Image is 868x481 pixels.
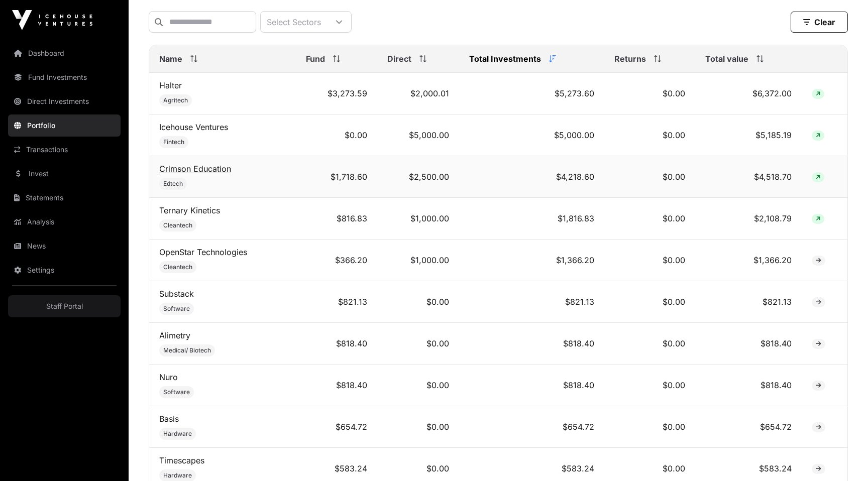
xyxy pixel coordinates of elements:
[159,330,190,340] a: Alimetry
[296,281,377,323] td: $821.13
[163,430,192,438] span: Hardware
[459,156,604,198] td: $4,218.60
[159,414,179,424] a: Basis
[8,295,121,317] a: Staff Portal
[459,198,604,239] td: $1,816.83
[377,323,459,365] td: $0.00
[377,365,459,406] td: $0.00
[306,53,325,65] span: Fund
[8,187,121,209] a: Statements
[12,10,92,30] img: Icehouse Ventures Logo
[163,263,192,271] span: Cleantech
[695,406,802,448] td: $654.72
[163,221,192,229] span: Cleantech
[163,180,183,188] span: Edtech
[459,73,604,114] td: $5,273.60
[604,365,695,406] td: $0.00
[705,53,748,65] span: Total value
[159,289,194,299] a: Substack
[604,114,695,156] td: $0.00
[163,346,211,354] span: Medical/ Biotech
[159,80,182,90] a: Halter
[159,205,220,215] a: Ternary Kinetics
[159,122,228,132] a: Icehouse Ventures
[377,406,459,448] td: $0.00
[163,305,190,313] span: Software
[387,53,411,65] span: Direct
[695,198,802,239] td: $2,108.79
[695,323,802,365] td: $818.40
[8,42,121,64] a: Dashboard
[159,164,231,174] a: Crimson Education
[8,114,121,137] a: Portfolio
[159,455,204,465] a: Timescapes
[8,139,121,161] a: Transactions
[296,73,377,114] td: $3,273.59
[296,323,377,365] td: $818.40
[163,96,188,104] span: Agritech
[459,239,604,281] td: $1,366.20
[695,114,802,156] td: $5,185.19
[163,138,184,146] span: Fintech
[695,73,802,114] td: $6,372.00
[377,114,459,156] td: $5,000.00
[296,406,377,448] td: $654.72
[695,156,802,198] td: $4,518.70
[469,53,541,65] span: Total Investments
[791,12,848,33] button: Clear
[8,90,121,112] a: Direct Investments
[604,239,695,281] td: $0.00
[459,323,604,365] td: $818.40
[604,406,695,448] td: $0.00
[377,281,459,323] td: $0.00
[159,247,247,257] a: OpenStar Technologies
[604,198,695,239] td: $0.00
[261,12,327,32] div: Select Sectors
[459,114,604,156] td: $5,000.00
[296,239,377,281] td: $366.20
[8,235,121,257] a: News
[377,198,459,239] td: $1,000.00
[695,365,802,406] td: $818.40
[159,372,178,382] a: Nuro
[296,114,377,156] td: $0.00
[8,66,121,88] a: Fund Investments
[159,53,182,65] span: Name
[8,259,121,281] a: Settings
[604,281,695,323] td: $0.00
[163,471,192,479] span: Hardware
[604,156,695,198] td: $0.00
[296,365,377,406] td: $818.40
[8,211,121,233] a: Analysis
[459,406,604,448] td: $654.72
[8,163,121,185] a: Invest
[296,156,377,198] td: $1,718.60
[604,73,695,114] td: $0.00
[163,388,190,396] span: Software
[377,73,459,114] td: $2,000.01
[818,433,868,481] iframe: Chat Widget
[459,281,604,323] td: $821.13
[604,323,695,365] td: $0.00
[377,239,459,281] td: $1,000.00
[614,53,646,65] span: Returns
[695,239,802,281] td: $1,366.20
[695,281,802,323] td: $821.13
[377,156,459,198] td: $2,500.00
[296,198,377,239] td: $816.83
[459,365,604,406] td: $818.40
